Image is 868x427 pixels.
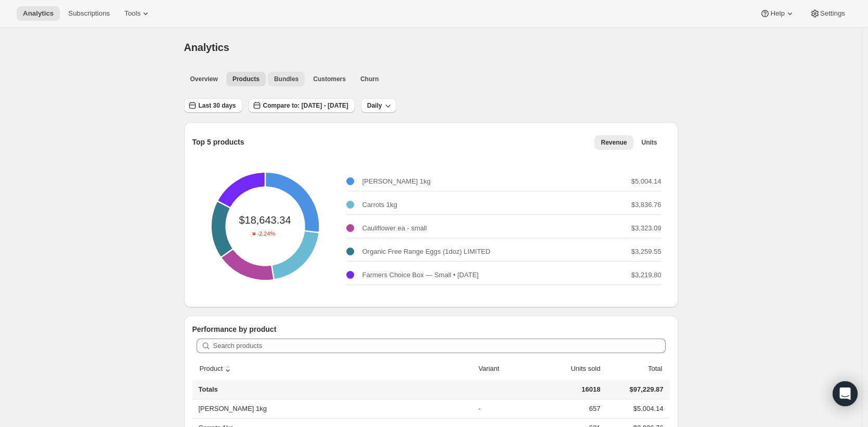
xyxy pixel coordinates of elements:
span: Daily [367,101,382,110]
button: Subscriptions [62,6,116,21]
p: Performance by product [192,324,670,334]
span: Settings [820,9,845,18]
button: Variant [477,359,511,379]
span: Products [232,75,260,83]
button: Help [754,6,801,21]
span: Tools [124,9,140,18]
button: Compare to: [DATE] - [DATE] [249,98,355,113]
p: Cauliflower ea - small [362,223,427,234]
p: [PERSON_NAME] 1kg [362,176,431,187]
p: $3,219.80 [631,270,662,280]
button: Units sold [559,359,602,379]
span: Churn [360,75,379,83]
span: Analytics [23,9,54,18]
input: Search products [213,339,666,353]
span: Bundles [274,75,299,83]
th: [PERSON_NAME] 1kg [192,399,475,418]
th: Totals [192,380,475,399]
button: sort ascending byProduct [198,359,235,379]
p: Carrots 1kg [362,200,397,210]
div: Open Intercom Messenger [833,381,858,406]
p: $3,836.76 [631,200,662,210]
span: Revenue [601,138,627,147]
p: Organic Free Range Eggs (1doz) LIMITED [362,247,490,257]
button: Daily [361,98,397,113]
button: Last 30 days [184,98,242,113]
button: Total [636,359,664,379]
span: Analytics [184,42,229,53]
span: Subscriptions [68,9,110,18]
td: 657 [533,399,603,418]
button: Settings [804,6,851,21]
span: Customers [313,75,346,83]
td: $97,229.87 [603,380,669,399]
button: Tools [118,6,157,21]
span: Last 30 days [199,101,236,110]
span: Overview [190,75,218,83]
p: Top 5 products [192,137,244,147]
p: $3,323.09 [631,223,662,234]
p: $5,004.14 [631,176,662,187]
span: Help [770,9,784,18]
td: 16018 [533,380,603,399]
p: Farmers Choice Box — Small • [DATE] [362,270,479,280]
span: Units [642,138,657,147]
p: $3,259.55 [631,247,662,257]
td: $5,004.14 [603,399,669,418]
span: Compare to: [DATE] - [DATE] [263,101,348,110]
button: Analytics [17,6,60,21]
td: - [475,399,533,418]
